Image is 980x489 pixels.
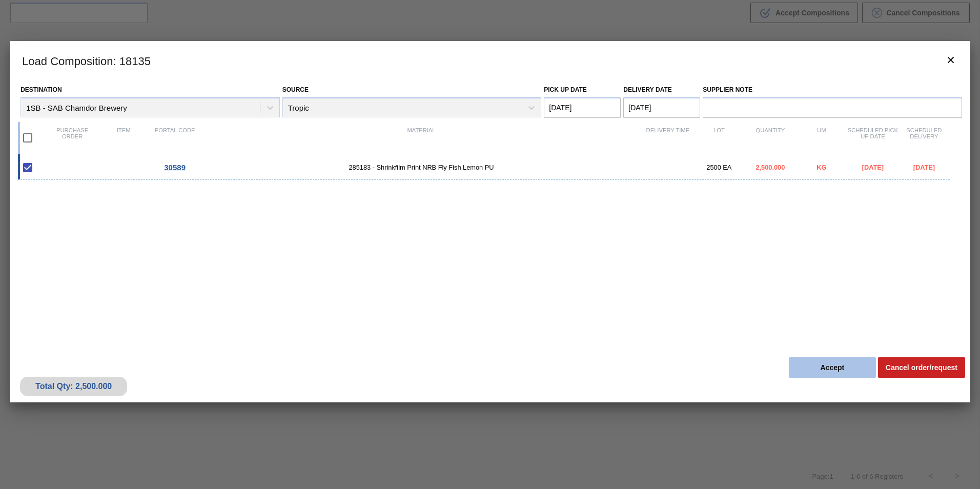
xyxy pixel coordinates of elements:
[10,41,970,80] h3: Load Composition : 18135
[544,97,621,118] input: mm/dd/yyyy
[878,357,965,378] button: Cancel order/request
[913,164,935,171] span: [DATE]
[28,382,119,391] div: Total Qty: 2,500.000
[164,163,186,172] span: 30589
[816,164,826,171] span: KG
[149,127,200,149] div: Portal code
[693,127,745,149] div: Lot
[796,127,847,149] div: UM
[745,127,796,149] div: Quantity
[623,86,671,93] label: Delivery Date
[899,127,950,149] div: Scheduled Delivery
[623,97,700,118] input: mm/dd/yyyy
[98,127,149,149] div: Item
[21,86,62,93] label: Destination
[149,163,200,172] div: Go to Order
[47,127,98,149] div: Purchase order
[862,164,884,171] span: [DATE]
[693,164,745,171] div: 2500 EA
[789,357,876,378] button: Accept
[642,127,693,149] div: Delivery Time
[847,127,899,149] div: Scheduled Pick up Date
[282,86,309,93] label: Source
[200,127,642,149] div: Material
[756,164,785,171] span: 2,500.000
[200,164,642,171] span: 285183 - Shrinkfilm Print NRB Fly Fish Lemon PU
[544,86,587,93] label: Pick up Date
[703,83,962,97] label: Supplier Note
